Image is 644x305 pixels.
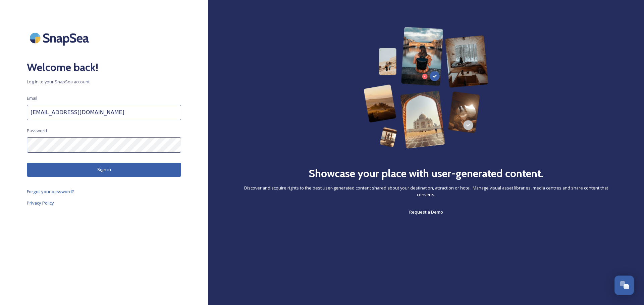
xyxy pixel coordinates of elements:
span: Privacy Policy [27,200,54,206]
span: Forgot your password? [27,188,74,195]
a: Request a Demo [409,208,443,216]
span: Request a Demo [409,209,443,215]
a: Privacy Policy [27,199,181,207]
span: Password [27,128,47,134]
h2: Welcome back! [27,59,181,75]
span: Email [27,95,37,101]
input: john.doe@snapsea.io [27,105,181,120]
span: Discover and acquire rights to the best user-generated content shared about your destination, att... [235,185,617,198]
button: Open Chat [614,276,634,295]
button: Sign in [27,163,181,176]
h2: Showcase your place with user-generated content. [309,165,543,181]
span: Log in to your SnapSea account [27,79,181,85]
a: Forgot your password? [27,187,181,196]
img: 63b42ca75bacad526042e722_Group%20154-p-800.png [364,27,488,149]
img: SnapSea Logo [27,27,94,49]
